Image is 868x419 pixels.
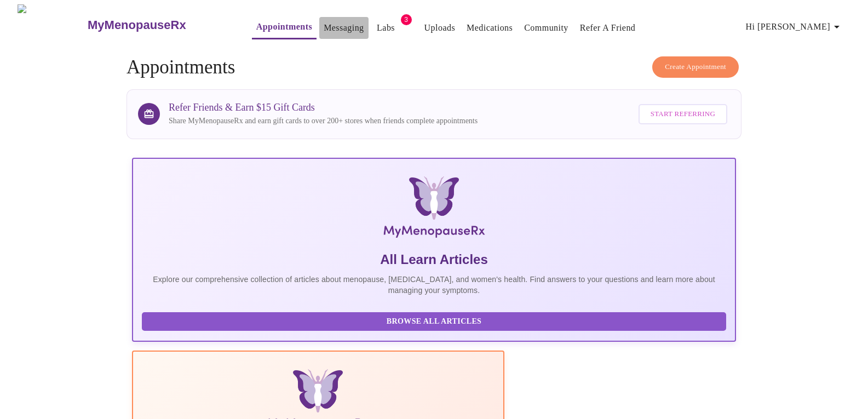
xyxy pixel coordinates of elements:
[142,316,729,325] a: Browse All Articles
[467,20,513,36] a: Medications
[651,108,715,120] span: Start Referring
[252,16,317,39] button: Appointments
[420,17,460,39] button: Uploads
[401,14,412,25] span: 3
[576,17,640,39] button: Refer a Friend
[639,104,727,124] button: Start Referring
[18,4,87,45] img: MyMenopauseRx Logo
[377,20,395,36] a: Labs
[324,20,364,36] a: Messaging
[233,176,636,242] img: MyMenopauseRx Logo
[142,251,726,268] h5: All Learn Articles
[319,17,368,39] button: Messaging
[636,99,730,130] a: Start Referring
[652,56,739,78] button: Create Appointment
[520,17,573,39] button: Community
[169,102,478,113] h3: Refer Friends & Earn $15 Gift Cards
[87,6,230,44] a: MyMenopauseRx
[746,19,843,35] span: Hi [PERSON_NAME]
[142,274,726,296] p: Explore our comprehensive collection of articles about menopause, [MEDICAL_DATA], and women's hea...
[462,17,517,39] button: Medications
[524,20,568,36] a: Community
[741,16,848,38] button: Hi [PERSON_NAME]
[424,20,456,36] a: Uploads
[153,315,715,329] span: Browse All Articles
[169,116,478,127] p: Share MyMenopauseRx and earn gift cards to over 200+ stores when friends complete appointments
[665,61,726,73] span: Create Appointment
[142,312,726,331] button: Browse All Articles
[256,19,312,35] a: Appointments
[88,18,186,32] h3: MyMenopauseRx
[369,17,404,39] button: Labs
[580,20,636,36] a: Refer a Friend
[127,56,741,78] h4: Appointments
